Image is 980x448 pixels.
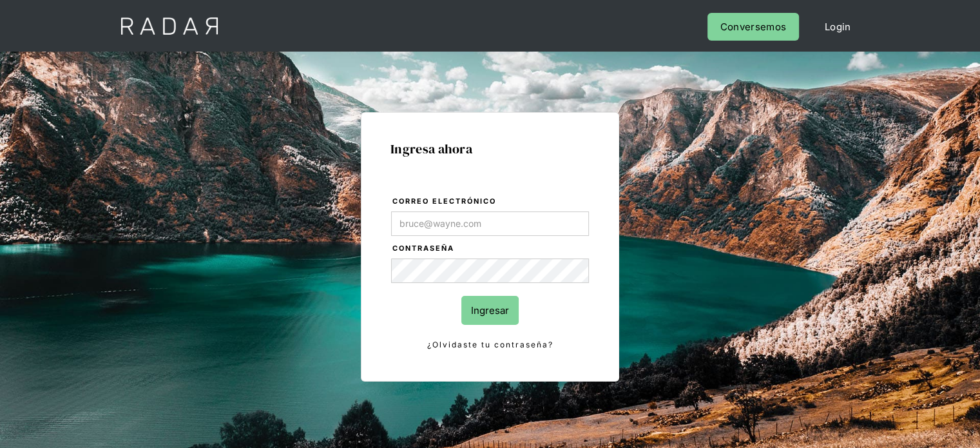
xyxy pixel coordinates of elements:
label: Contraseña [392,242,589,255]
a: Conversemos [707,13,799,41]
input: Ingresar [461,296,519,325]
h1: Ingresa ahora [390,142,590,156]
input: bruce@wayne.com [391,211,589,236]
a: ¿Olvidaste tu contraseña? [391,338,589,352]
a: Login [812,13,864,41]
label: Correo electrónico [392,195,589,208]
form: Login Form [390,195,590,352]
